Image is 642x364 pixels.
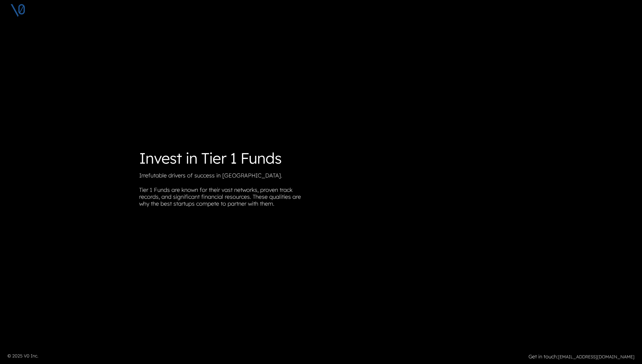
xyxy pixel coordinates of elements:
h1: Invest in Tier 1 Funds [139,149,316,167]
p: Irrefutable drivers of success in [GEOGRAPHIC_DATA]. [139,172,316,182]
img: V0 logo [10,3,26,18]
p: Tier 1 Funds are known for their vast networks, proven track records, and significant financial r... [139,187,316,210]
strong: Get in touch: [529,353,558,360]
a: [EMAIL_ADDRESS][DOMAIN_NAME] [558,354,634,360]
p: © 2025 V0 Inc. [8,353,317,359]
